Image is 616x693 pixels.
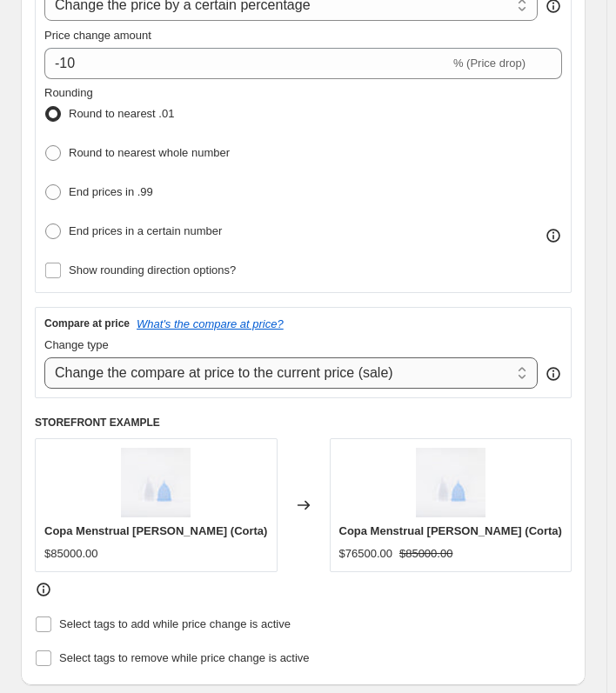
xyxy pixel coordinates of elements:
span: Round to nearest whole number [69,146,230,159]
span: % (Price drop) [453,57,526,70]
span: Change type [44,338,109,351]
span: Select tags to add while price change is active [59,617,291,630]
span: Copa Menstrual [PERSON_NAME] (Corta) [339,524,562,537]
h6: STOREFRONT EXAMPLE [35,416,572,430]
span: End prices in .99 [69,185,153,198]
span: Price change amount [44,29,151,42]
span: Select tags to remove while price change is active [59,651,310,664]
span: Show rounding direction options? [69,263,236,277]
div: help [545,365,562,383]
button: What's the compare at price? [137,317,284,330]
img: COPAMENSTRUAL_1B_80x.jpg [416,448,485,517]
span: Rounding [44,86,93,99]
span: Copa Menstrual [PERSON_NAME] (Corta) [44,524,267,537]
strike: $85000.00 [399,545,452,563]
h3: Compare at price [44,317,130,330]
div: $76500.00 [339,545,392,563]
div: $85000.00 [44,545,97,563]
span: Round to nearest .01 [69,107,174,120]
span: End prices in a certain number [69,224,222,237]
input: -15 [44,48,450,79]
img: COPAMENSTRUAL_1B_80x.jpg [121,448,191,517]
